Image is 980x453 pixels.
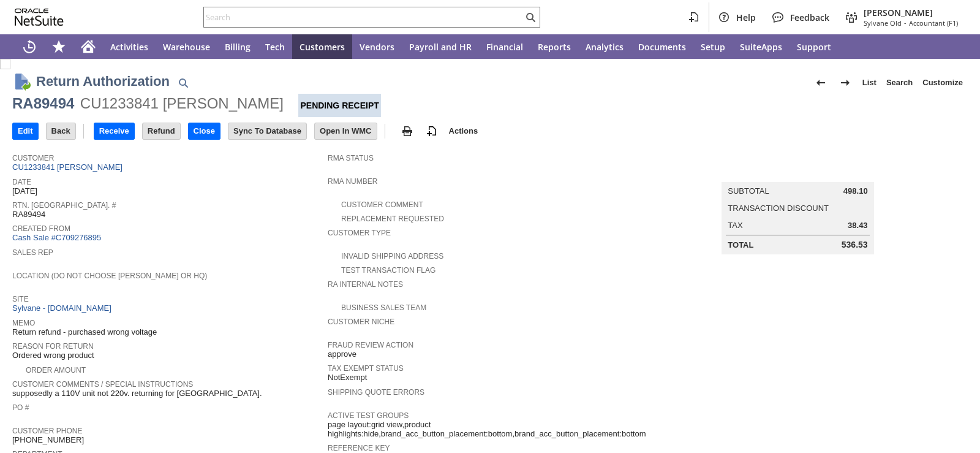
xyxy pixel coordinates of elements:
[328,388,424,397] a: Shipping Quote Errors
[904,18,907,28] span: -
[790,12,829,23] span: Feedback
[530,34,578,59] a: Reports
[328,444,390,452] a: Reference Key
[864,7,958,18] span: [PERSON_NAME]
[486,41,523,53] span: Financial
[12,186,37,196] span: [DATE]
[12,403,29,412] a: PO #
[143,123,180,139] input: Refund
[156,34,217,59] a: Warehouse
[292,34,352,59] a: Customers
[51,39,66,54] svg: Shortcuts
[110,41,148,53] span: Activities
[12,319,35,327] a: Memo
[225,41,251,53] span: Billing
[733,34,790,59] a: SuiteApps
[315,123,377,139] input: Open In WMC
[258,34,292,59] a: Tech
[328,341,413,349] a: Fraud Review Action
[328,318,394,326] a: Customer Niche
[12,210,45,219] span: RA89494
[918,73,968,93] a: Customize
[300,41,345,53] span: Customers
[538,41,571,53] span: Reports
[424,124,439,139] img: add-record.svg
[402,34,479,59] a: Payroll and HR
[15,34,44,59] a: Recent Records
[341,252,443,261] a: Invalid Shipping Address
[444,126,483,135] a: Actions
[909,18,958,28] span: Accountant (F1)
[163,41,210,53] span: Warehouse
[228,123,306,139] input: Sync To Database
[12,427,82,435] a: Customer Phone
[578,34,631,59] a: Analytics
[12,154,54,162] a: Customer
[842,240,868,250] span: 536.53
[12,248,53,257] a: Sales Rep
[12,94,74,113] div: RA89494
[12,351,94,360] span: Ordered wrong product
[204,10,523,25] input: Search
[858,73,881,93] a: List
[586,41,624,53] span: Analytics
[103,34,156,59] a: Activities
[328,411,409,420] a: Active Test Groups
[12,224,70,233] a: Created From
[189,123,220,139] input: Close
[328,373,367,383] span: NotExempt
[813,75,828,90] img: Previous
[80,94,284,113] div: CU1233841 [PERSON_NAME]
[328,349,356,359] span: approve
[217,34,258,59] a: Billing
[12,303,115,313] a: Sylvane - [DOMAIN_NAME]
[12,327,157,337] span: Return refund - purchased wrong voltage
[838,75,853,90] img: Next
[352,34,402,59] a: Vendors
[328,364,404,373] a: Tax Exempt Status
[693,34,733,59] a: Setup
[15,9,64,26] svg: logo
[176,75,190,90] img: Quick Find
[790,34,839,59] a: Support
[881,73,918,93] a: Search
[848,221,868,230] span: 38.43
[740,41,782,53] span: SuiteApps
[12,162,126,172] a: CU1233841 [PERSON_NAME]
[728,204,829,213] a: Transaction Discount
[341,303,426,312] a: Business Sales Team
[728,221,742,230] a: Tax
[341,266,435,275] a: Test Transaction Flag
[728,240,753,249] a: Total
[265,41,285,53] span: Tech
[409,41,472,53] span: Payroll and HR
[797,41,831,53] span: Support
[12,201,116,210] a: Rtn. [GEOGRAPHIC_DATA]. #
[722,162,873,182] caption: Summary
[341,200,423,209] a: Customer Comment
[400,124,415,139] img: print.svg
[328,420,646,439] span: page layout:grid view,product highlights:hide,brand_acc_button_placement:bottom,brand_acc_button_...
[341,215,444,223] a: Replacement Requested
[328,229,391,237] a: Customer Type
[638,41,686,53] span: Documents
[73,34,103,59] a: Home
[44,34,73,59] div: Shortcuts
[360,41,394,53] span: Vendors
[12,178,31,186] a: Date
[12,389,262,398] span: supposedly a 110V unit not 220v. returning for [GEOGRAPHIC_DATA].
[701,41,725,53] span: Setup
[12,233,101,242] a: Cash Sale #C709276895
[81,39,96,54] svg: Home
[94,123,134,139] input: Receive
[22,39,37,54] svg: Recent Records
[12,435,84,445] span: [PHONE_NUMBER]
[328,280,403,289] a: RA Internal Notes
[631,34,693,59] a: Documents
[12,342,94,351] a: Reason For Return
[26,366,86,375] a: Order Amount
[328,154,374,162] a: RMA Status
[36,71,170,91] h1: Return Authorization
[843,186,868,196] span: 498.10
[728,186,769,196] a: Subtotal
